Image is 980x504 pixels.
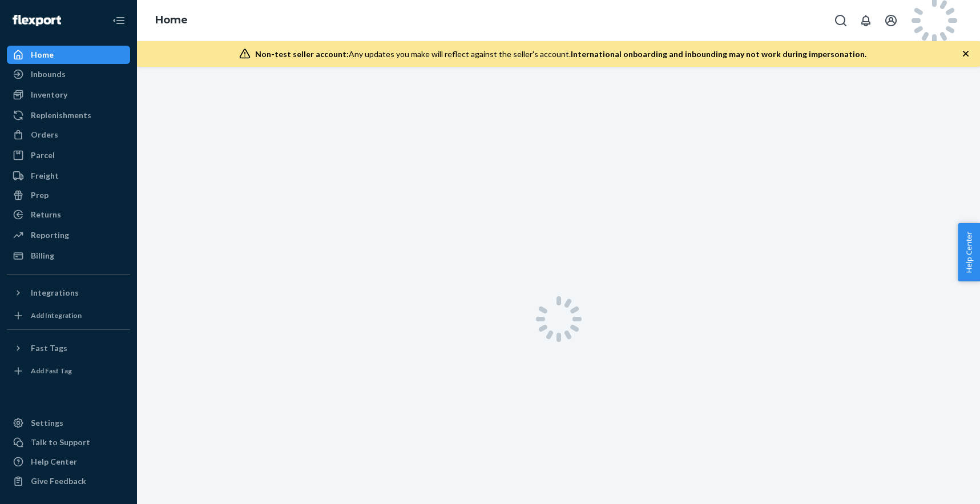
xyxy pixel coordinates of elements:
button: Close Navigation [107,9,130,32]
a: Orders [7,126,130,144]
a: Inbounds [7,65,130,83]
a: Settings [7,414,130,432]
div: Add Fast Tag [31,366,72,376]
div: Orders [31,129,58,140]
a: Home [7,46,130,64]
div: Returns [31,209,61,220]
div: Help Center [31,456,77,467]
span: International onboarding and inbounding may not work during impersonation. [571,49,866,59]
button: Open notifications [854,9,877,32]
button: Open account menu [880,9,902,32]
a: Returns [7,205,130,224]
div: Fast Tags [31,342,67,354]
button: Integrations [7,284,130,302]
button: Give Feedback [7,472,130,490]
a: Parcel [7,146,130,164]
div: Replenishments [31,110,91,121]
a: Prep [7,186,130,204]
img: Flexport logo [13,15,61,26]
div: Freight [31,170,59,182]
span: Non-test seller account: [255,49,349,59]
a: Help Center [7,453,130,471]
div: Inbounds [31,68,66,80]
a: Inventory [7,86,130,104]
button: Fast Tags [7,339,130,357]
div: Talk to Support [31,437,90,448]
div: Prep [31,189,49,201]
a: Freight [7,167,130,185]
button: Talk to Support [7,433,130,451]
a: Home [155,14,188,26]
a: Add Fast Tag [7,362,130,380]
div: Billing [31,250,54,261]
a: Billing [7,247,130,265]
div: Any updates you make will reflect against the seller's account. [255,49,866,60]
div: Parcel [31,150,55,161]
button: Open Search Box [829,9,852,32]
a: Replenishments [7,106,130,124]
div: Reporting [31,229,69,241]
ol: breadcrumbs [146,4,197,37]
div: Home [31,49,54,61]
div: Add Integration [31,311,82,320]
div: Integrations [31,287,79,299]
div: Settings [31,417,63,429]
div: Inventory [31,89,67,100]
div: Give Feedback [31,475,86,487]
button: Help Center [958,223,980,281]
a: Add Integration [7,307,130,325]
a: Reporting [7,226,130,244]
